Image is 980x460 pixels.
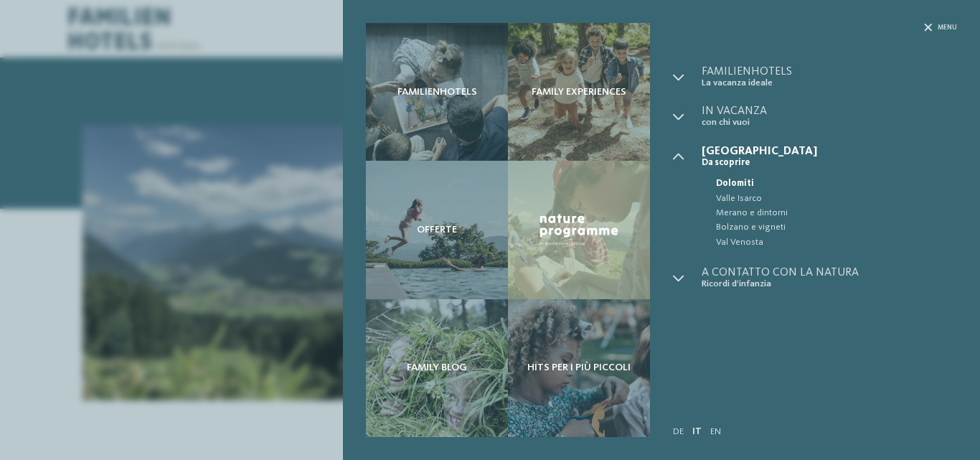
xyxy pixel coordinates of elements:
[702,206,957,220] a: Merano e dintorni
[407,362,467,374] span: Family Blog
[508,161,650,299] a: Il nostro family hotel a Valdaora ai piedi del Plan de Corones Nature Programme
[716,220,957,235] span: Bolzano e vigneti
[508,23,650,161] a: Il nostro family hotel a Valdaora ai piedi del Plan de Corones Family experiences
[532,86,626,98] span: Family experiences
[702,146,957,157] span: [GEOGRAPHIC_DATA]
[716,235,957,250] span: Val Venosta
[710,427,721,436] a: EN
[527,362,631,374] span: Hits per i più piccoli
[702,278,957,289] span: Ricordi d’infanzia
[716,177,957,191] span: Dolomiti
[716,192,957,206] span: Valle Isarco
[702,105,957,117] span: In vacanza
[702,177,957,191] a: Dolomiti
[702,192,957,206] a: Valle Isarco
[702,235,957,250] a: Val Venosta
[702,66,957,88] a: Familienhotels La vacanza ideale
[702,220,957,235] a: Bolzano e vigneti
[417,224,457,236] span: Offerte
[397,86,477,98] span: Familienhotels
[702,146,957,168] a: [GEOGRAPHIC_DATA] Da scoprire
[702,267,957,278] span: A contatto con la natura
[702,117,957,128] span: con chi vuoi
[716,206,957,220] span: Merano e dintorni
[702,66,957,78] span: Familienhotels
[673,427,684,436] a: DE
[702,78,957,88] span: La vacanza ideale
[938,23,957,32] span: Menu
[366,161,508,299] a: Il nostro family hotel a Valdaora ai piedi del Plan de Corones Offerte
[692,427,702,436] a: IT
[537,211,621,249] img: Nature Programme
[366,23,508,161] a: Il nostro family hotel a Valdaora ai piedi del Plan de Corones Familienhotels
[366,299,508,437] a: Il nostro family hotel a Valdaora ai piedi del Plan de Corones Family Blog
[702,157,957,168] span: Da scoprire
[702,267,957,289] a: A contatto con la natura Ricordi d’infanzia
[702,105,957,128] a: In vacanza con chi vuoi
[508,299,650,437] a: Il nostro family hotel a Valdaora ai piedi del Plan de Corones Hits per i più piccoli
